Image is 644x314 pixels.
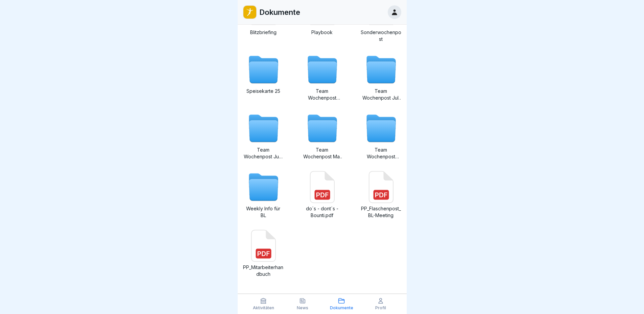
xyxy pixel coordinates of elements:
img: oo2rwhh5g6mqyfqxhtbddxvd.png [243,6,256,19]
a: Team Wochenpost Juli 2025 [361,53,401,101]
p: Blitzbriefing [243,29,284,36]
p: News [297,306,308,310]
a: Team Wochenpost [DATE] [361,112,401,160]
p: Weekly Info für BL [243,205,284,219]
a: PP_Flaschenpost_BL-Meeting [361,171,401,219]
a: Speisekarte 25 [243,53,284,101]
a: PP_Mitarbeiterhandbuch [243,230,284,278]
p: Speisekarte 25 [243,88,284,95]
p: do´s - dont´s - Bounti.pdf [302,205,342,219]
p: Aktivitäten [253,306,274,310]
p: Playbook [302,29,342,36]
a: Team Wochenpost Juni 2025 [243,112,284,160]
a: Team Wochenpost Mai 2025 [302,112,342,160]
p: Team Wochenpost [DATE] [361,147,401,160]
p: Dokumente [259,8,300,17]
a: Weekly Info für BL [243,171,284,219]
p: Team Wochenpost Juli 2025 [361,88,401,101]
p: Dokumente [330,306,353,310]
p: Team Wochenpost [DATE] [302,88,342,101]
p: Team Wochenpost Mai 2025 [302,147,342,160]
a: Team Wochenpost [DATE] [302,53,342,101]
p: PP_Mitarbeiterhandbuch [243,264,284,278]
p: Sonderwochenpost [361,29,401,43]
p: Team Wochenpost Juni 2025 [243,147,284,160]
a: do´s - dont´s - Bounti.pdf [302,171,342,219]
p: Profil [375,306,386,310]
p: PP_Flaschenpost_BL-Meeting [361,205,401,219]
